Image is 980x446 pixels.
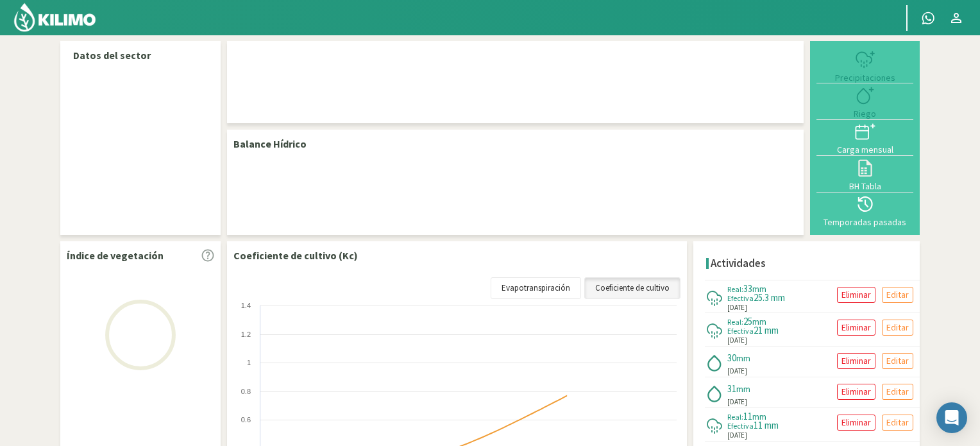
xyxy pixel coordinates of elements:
button: Eliminar [837,287,875,303]
p: Eliminar [841,320,871,335]
span: 30 [727,352,736,364]
span: mm [752,411,766,422]
span: [DATE] [727,430,747,441]
button: Editar [882,353,913,369]
text: 1.2 [241,330,251,338]
span: 11 [743,410,752,422]
h4: Actividades [711,257,766,270]
span: [DATE] [727,397,747,407]
div: Temporadas pasadas [820,218,909,227]
div: BH Tabla [820,182,909,191]
p: Editar [886,415,909,430]
text: 1.4 [241,302,251,309]
text: 0.6 [241,416,251,424]
img: Kilimo [13,2,97,33]
img: Loading... [76,271,205,399]
p: Eliminar [841,384,871,399]
span: mm [736,352,750,364]
p: Editar [886,320,909,335]
button: BH Tabla [816,156,913,192]
span: Real: [727,317,743,327]
button: Precipitaciones [816,47,913,83]
button: Eliminar [837,384,875,400]
span: 25 [743,315,752,327]
span: mm [752,283,766,295]
button: Carga mensual [816,120,913,156]
a: Coeficiente de cultivo [584,277,680,299]
span: 11 mm [754,419,779,431]
button: Editar [882,287,913,303]
div: Open Intercom Messenger [936,402,967,433]
text: 1 [247,359,251,366]
button: Riego [816,83,913,119]
p: Eliminar [841,287,871,302]
span: 25.3 mm [754,291,785,304]
span: Efectiva [727,421,754,431]
p: Eliminar [841,354,871,368]
button: Eliminar [837,320,875,336]
span: [DATE] [727,366,747,377]
p: Datos del sector [73,47,208,63]
span: mm [752,316,766,327]
span: 31 [727,382,736,395]
p: Editar [886,354,909,368]
p: Editar [886,287,909,302]
span: [DATE] [727,302,747,313]
div: Precipitaciones [820,73,909,82]
text: 0.8 [241,388,251,395]
button: Editar [882,320,913,336]
button: Temporadas pasadas [816,193,913,228]
p: Índice de vegetación [67,248,164,263]
a: Evapotranspiración [491,277,581,299]
span: Efectiva [727,326,754,336]
button: Editar [882,384,913,400]
span: Real: [727,284,743,294]
p: Eliminar [841,415,871,430]
div: Carga mensual [820,145,909,154]
span: Efectiva [727,293,754,303]
button: Eliminar [837,415,875,431]
span: 21 mm [754,324,779,336]
p: Balance Hídrico [233,136,307,151]
button: Eliminar [837,353,875,369]
span: mm [736,383,750,395]
span: Real: [727,412,743,422]
p: Coeficiente de cultivo (Kc) [233,248,358,263]
button: Editar [882,415,913,431]
span: [DATE] [727,335,747,346]
div: Riego [820,109,909,118]
p: Editar [886,384,909,399]
span: 33 [743,282,752,295]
